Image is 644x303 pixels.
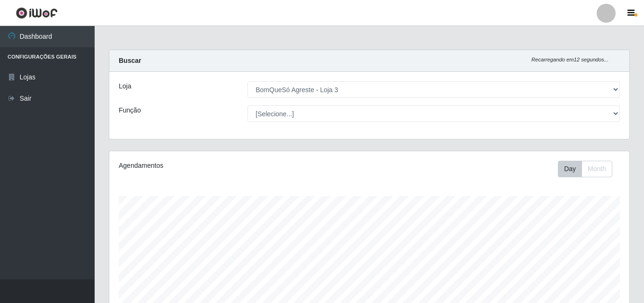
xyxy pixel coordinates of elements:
[119,161,319,171] div: Agendamentos
[16,7,58,19] img: CoreUI Logo
[119,57,141,64] strong: Buscar
[558,161,612,177] div: First group
[558,161,582,177] button: Day
[558,161,620,177] div: Toolbar with button groups
[119,81,131,91] label: Loja
[119,105,141,115] label: Função
[531,57,609,62] i: Recarregando em 12 segundos...
[582,161,612,177] button: Month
